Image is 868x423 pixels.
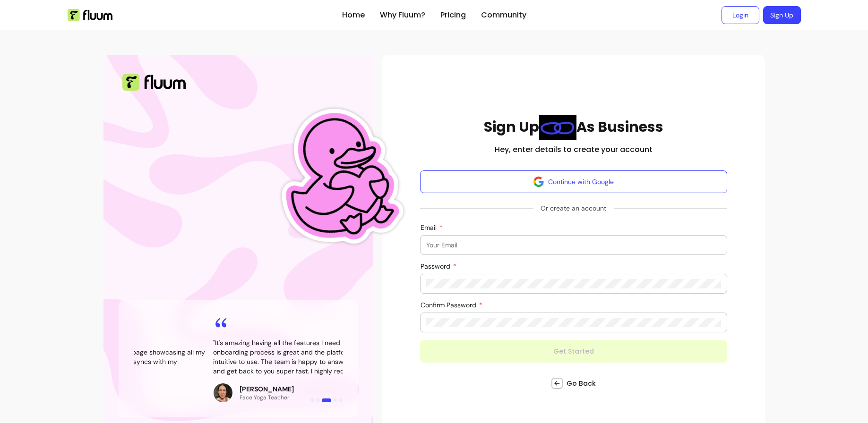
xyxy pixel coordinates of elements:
[481,9,526,21] a: Community
[533,176,544,187] img: avatar
[213,338,414,376] blockquote: " It's amazing having all the features I need in one place! The onboarding process is great and t...
[533,200,614,217] span: Or create an account
[421,223,438,232] span: Email
[763,6,801,24] a: Sign Up
[260,73,415,282] img: Fluum Duck sticker
[68,9,112,21] img: Fluum Logo
[484,115,663,140] h1: Sign Up As Business
[426,279,721,288] input: Password
[421,301,478,309] span: Confirm Password
[240,394,294,401] p: Face Yoga Teacher
[380,9,425,21] a: Why Fluum?
[426,318,721,327] input: Confirm Password
[4,347,206,376] blockquote: " With Fluum, I can send clients to a single page showcasing all my offerings and real-time avail...
[213,383,232,402] img: Review avatar
[421,262,452,271] span: Password
[551,378,596,389] a: Go Back
[342,9,365,21] a: Home
[420,170,727,193] button: Continue with Google
[722,6,759,24] a: Login
[240,384,294,394] p: [PERSON_NAME]
[539,115,576,140] img: link Blue
[495,144,653,155] h2: Hey, enter details to create your account
[440,9,466,21] a: Pricing
[426,240,721,250] input: Email
[122,74,186,91] img: Fluum Logo
[567,379,596,388] span: Go Back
